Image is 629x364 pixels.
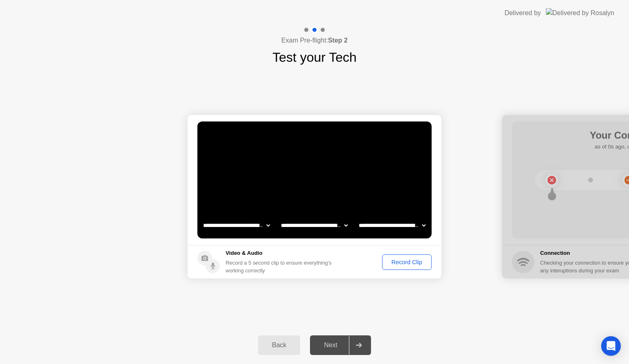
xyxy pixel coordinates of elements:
[601,336,621,356] div: Open Intercom Messenger
[357,217,427,234] select: Available microphones
[382,254,432,270] button: Record Clip
[312,342,349,349] div: Next
[258,335,300,355] button: Back
[226,259,335,274] div: Record a 5 second clip to ensure everything’s working correctly
[226,249,335,257] h5: Video & Audio
[546,8,614,18] img: Delivered by Rosalyn
[281,36,348,45] h4: Exam Pre-flight:
[260,342,298,349] div: Back
[505,8,541,18] div: Delivered by
[328,37,348,44] b: Step 2
[201,217,272,234] select: Available cameras
[279,217,349,234] select: Available speakers
[272,47,357,67] h1: Test your Tech
[310,335,371,355] button: Next
[385,259,429,265] div: Record Clip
